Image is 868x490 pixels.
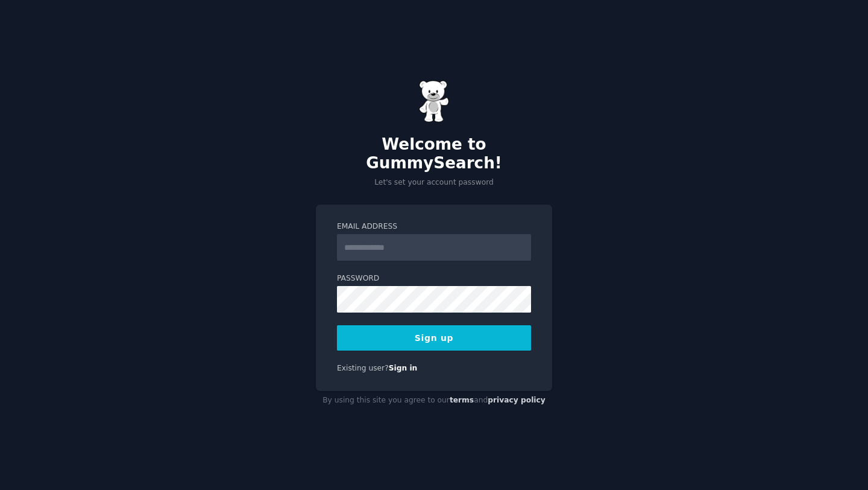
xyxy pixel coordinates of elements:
h2: Welcome to GummySearch! [316,135,552,173]
div: By using this site you agree to our and [316,391,552,410]
a: terms [450,396,474,404]
a: privacy policy [488,396,546,404]
p: Let's set your account password [316,177,552,188]
img: Gummy Bear [419,80,449,122]
label: Email Address [337,221,531,232]
label: Password [337,273,531,284]
button: Sign up [337,325,531,351]
a: Sign in [389,364,418,372]
span: Existing user? [337,364,389,372]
